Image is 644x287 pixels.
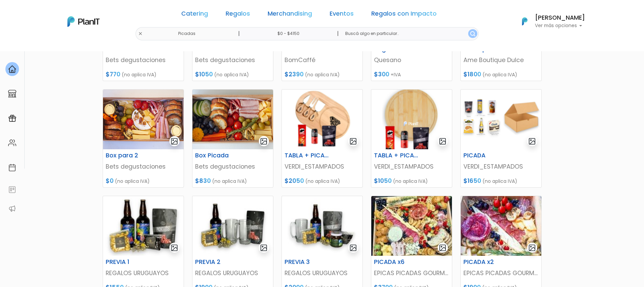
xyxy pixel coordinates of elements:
span: (no aplica IVA) [482,178,517,185]
img: campaigns-02234683943229c281be62815700db0a1741e53638e28bf9629b52c665b00959.svg [8,114,16,122]
span: (no aplica IVA) [214,71,249,78]
button: PlanIt Logo [PERSON_NAME] Ver más opciones [513,13,585,30]
a: Catering [181,11,208,19]
p: VERDI_ESTAMPADOS [463,162,539,171]
img: close-6986928ebcb1d6c9903e3b54e860dbc4d054630f23adef3a32610726dff6a82b.svg [138,32,143,36]
p: Bets degustaciones [195,56,270,64]
img: feedback-78b5a0c8f98aac82b08bfc38622c3050aee476f2c9584af64705fc4e61158814.svg [8,186,16,194]
h6: PICADA [459,152,515,159]
img: gallery-light [349,244,357,252]
span: (no aplica IVA) [393,178,428,185]
span: (no aplica IVA) [212,178,247,185]
p: REGALOS URUGUAYOS [195,269,270,278]
span: $830 [195,177,211,185]
span: $1050 [374,177,392,185]
h6: PREVIA 3 [281,259,336,266]
h6: [PERSON_NAME] [535,15,585,21]
p: Bets degustaciones [106,162,181,171]
span: $2390 [285,70,304,78]
span: (no aplica IVA) [122,71,157,78]
h6: PREVIA 2 [191,259,247,266]
a: gallery-light PICADA VERDI_ESTAMPADOS $1650 (no aplica IVA) [460,89,542,188]
p: VERDI_ESTAMPADOS [374,162,449,171]
img: thumb_Captura_de_pantalla_2025-05-29_143353.png [282,90,362,149]
a: gallery-light Box Picada Bets degustaciones $830 (no aplica IVA) [192,89,273,188]
img: thumb_thumb_1.5_picada_basic_sin_bebida.png [192,90,273,149]
img: thumb_thumb_1.5_picada_premium.png [103,90,184,149]
img: search_button-432b6d5273f82d61273b3651a40e1bd1b912527efae98b1b7a1b2c0702e16a8d.svg [470,31,475,36]
a: gallery-light TABLA + PICADA 2 VERDI_ESTAMPADOS $1050 (no aplica IVA) [371,89,452,188]
p: | [337,30,339,38]
img: gallery-light [260,244,268,252]
div: ¿Necesitás ayuda? [35,6,98,20]
img: people-662611757002400ad9ed0e3c099ab2801c6687ba6c219adb57efc949bc21e19d.svg [8,139,16,147]
input: Buscá algo en particular.. [340,27,478,40]
span: $300 [374,70,389,78]
a: gallery-light TABLA + PICADA VERDI_ESTAMPADOS $2050 (no aplica IVA) [282,89,363,188]
span: $770 [106,70,120,78]
a: gallery-light Box para 2 Bets degustaciones $0 (no aplica IVA) [103,89,184,188]
img: gallery-light [528,244,536,252]
a: Merchandising [268,11,312,19]
span: $1650 [463,177,481,185]
h6: Box Picada [191,152,247,159]
p: Bets degustaciones [195,162,270,171]
img: home-e721727adea9d79c4d83392d1f703f7f8bce08238fde08b1acbfd93340b81755.svg [8,65,16,73]
img: PlanIt Logo [67,16,100,27]
span: $1800 [463,70,481,78]
h6: PICADA x2 [459,259,515,266]
img: gallery-light [170,137,178,145]
span: (no aplica IVA) [305,71,340,78]
img: thumb_Captura_de_pantalla_2025-05-29_154720.png [371,90,452,149]
a: Regalos con Impacto [371,11,437,19]
img: thumb_Captura_de_pantalla_2025-05-30_170823.png [461,90,541,149]
span: +IVA [391,71,401,78]
h6: TABLA + PICADA 2 [370,152,425,159]
a: Regalos [226,11,250,19]
img: marketplace-4ceaa7011d94191e9ded77b95e3339b90024bf715f7c57f8cf31f2d8c509eaba.svg [8,90,16,98]
p: BomCaffé [285,56,360,64]
p: REGALOS URUGUAYOS [106,269,181,278]
img: thumb_WhatsApp_Image_2025-08-27_at_12.32.55.jpeg [461,196,541,256]
p: EPICAS PICADAS GOURMET [374,269,449,278]
img: calendar-87d922413cdce8b2cf7b7f5f62616a5cf9e4887200fb71536465627b3292af00.svg [8,164,16,172]
p: VERDI_ESTAMPADOS [285,162,360,171]
span: $1050 [195,70,213,78]
p: Ame Boutique Dulce [463,56,539,64]
p: REGALOS URUGUAYOS [285,269,360,278]
img: thumb_2000___2000-Photoroom_-_2025-06-03T102316.809.jpg [282,196,362,256]
span: $2050 [285,177,304,185]
p: Bets degustaciones [106,56,181,64]
img: thumb_WhatsApp_Image_2025-06-23_at_15.25.51.jpeg [371,196,452,256]
img: gallery-light [528,137,536,145]
img: gallery-light [439,137,446,145]
a: Eventos [330,11,354,19]
h6: Box para 2 [102,152,157,159]
h6: PICADA x6 [370,259,425,266]
span: (no aplica IVA) [115,178,150,185]
p: Quesano [374,56,449,64]
img: thumb_2000___2000-Photoroom__100_.jpg [103,196,184,256]
p: | [238,30,240,38]
span: (no aplica IVA) [482,71,517,78]
p: EPICAS PICADAS GOURMET [463,269,539,278]
img: gallery-light [439,244,446,252]
span: (no aplica IVA) [305,178,340,185]
img: gallery-light [260,137,268,145]
h6: TABLA + PICADA [281,152,336,159]
span: $0 [106,177,113,185]
img: partners-52edf745621dab592f3b2c58e3bca9d71375a7ef29c3b500c9f145b62cc070d4.svg [8,205,16,213]
img: gallery-light [170,244,178,252]
img: PlanIt Logo [517,14,532,29]
img: thumb_2000___2000-Photoroom_-_2025-06-03T101623.692.jpg [192,196,273,256]
img: gallery-light [349,137,357,145]
p: Ver más opciones [535,23,585,28]
h6: PREVIA 1 [102,259,157,266]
